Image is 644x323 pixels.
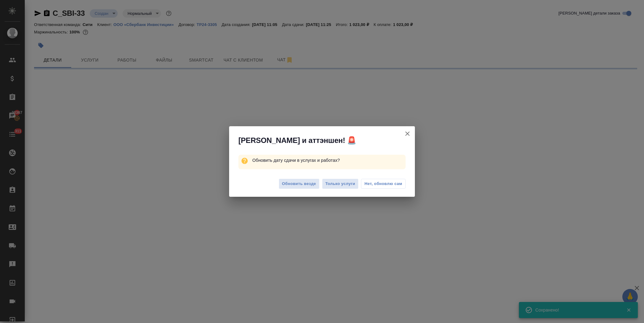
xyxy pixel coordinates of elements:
span: Нет, обновлю сам [364,181,402,187]
button: Только услуги [322,179,359,189]
button: Обновить везде [279,179,320,189]
span: Обновить везде [282,180,316,187]
p: Обновить дату сдачи в услугах и работах? [252,155,406,166]
span: Только услуги [325,180,355,187]
span: [PERSON_NAME] и аттэншен! 🚨 [238,136,356,145]
button: Нет, обновлю сам [361,179,406,189]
